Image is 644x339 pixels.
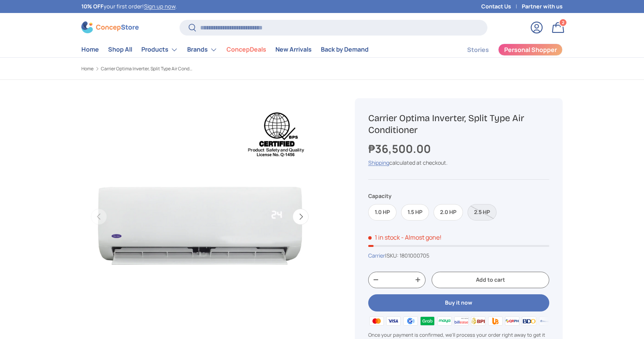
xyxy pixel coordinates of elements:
nav: Secondary [449,42,563,57]
img: maya [436,315,453,327]
a: Home [81,42,99,57]
img: gcash [402,315,419,327]
img: metrobank [538,315,555,327]
a: Partner with us [522,2,563,11]
img: ubp [487,315,503,327]
label: Sold out [468,204,497,221]
a: Brands [187,42,217,57]
a: Personal Shopper [498,44,563,56]
a: Carrier Optima Inverter, Split Type Air Conditioner [101,67,193,71]
a: Carrier [368,252,385,259]
a: Products [141,42,178,57]
button: Buy it now [368,294,549,311]
a: Shop All [108,42,132,57]
a: Contact Us [481,2,522,11]
a: Back by Demand [321,42,369,57]
span: | [385,252,429,259]
img: master [368,315,385,327]
a: Stories [467,42,489,57]
a: Shipping [368,159,389,166]
a: Home [81,67,94,71]
legend: Capacity [368,192,392,200]
summary: Products [137,42,183,57]
a: Sign up now [144,3,175,10]
summary: Brands [183,42,222,57]
a: New Arrivals [275,42,312,57]
p: your first order! . [81,2,177,11]
p: - Almost gone! [401,233,442,242]
img: ConcepStore [81,21,139,33]
h1: Carrier Optima Inverter, Split Type Air Conditioner [368,112,549,136]
span: Personal Shopper [504,47,557,53]
img: bdo [521,315,537,327]
img: grabpay [419,315,436,327]
img: bpi [470,315,487,327]
span: SKU: [387,252,398,259]
span: 1801000705 [400,252,429,259]
div: calculated at checkout. [368,159,549,167]
a: ConcepDeals [227,42,266,57]
strong: 10% OFF [81,3,104,10]
button: Add to cart [432,272,549,288]
nav: Primary [81,42,369,57]
img: visa [385,315,402,327]
nav: Breadcrumbs [81,65,337,72]
img: qrph [504,315,521,327]
img: billease [453,315,470,327]
span: 1 in stock [368,233,400,242]
span: 2 [562,19,565,25]
strong: ₱36,500.00 [368,141,433,156]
